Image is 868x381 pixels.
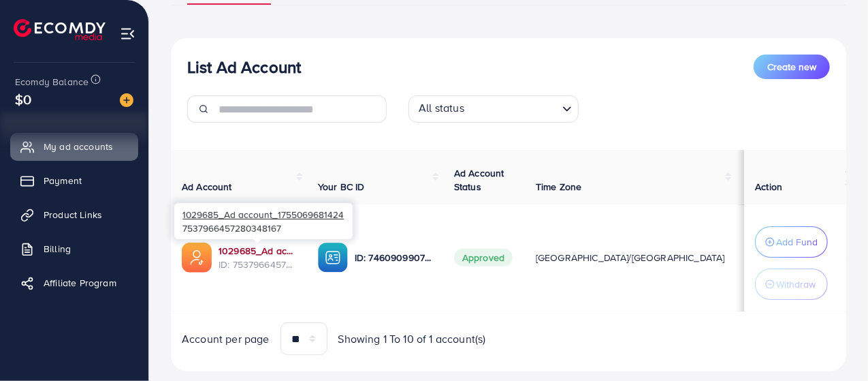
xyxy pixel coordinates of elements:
div: Search for option [408,95,579,123]
span: [GEOGRAPHIC_DATA]/[GEOGRAPHIC_DATA] [536,251,725,264]
span: 1029685_Ad account_1755069681424 [182,208,344,221]
span: Billing [44,242,71,256]
span: Payment [44,174,82,187]
span: ID: 7537966457280348167 [219,258,296,271]
span: Approved [454,249,513,266]
span: Account per page [182,331,270,347]
button: Withdraw [755,269,828,300]
img: ic-ba-acc.ded83a64.svg [318,243,348,273]
button: Add Fund [755,226,828,258]
span: All status [416,97,467,119]
span: Time Zone [536,180,581,194]
img: menu [120,26,135,42]
div: 7537966457280348167 [174,203,353,239]
a: Product Links [10,201,138,228]
p: Add Fund [776,234,818,250]
span: Showing 1 To 10 of 1 account(s) [338,331,486,347]
span: My ad accounts [44,140,113,153]
a: Affiliate Program [10,269,138,296]
span: Action [755,180,782,194]
span: Product Links [44,208,102,222]
span: Ad Account Status [454,166,504,194]
img: image [120,93,133,107]
img: logo [14,19,106,40]
span: Affiliate Program [44,276,116,290]
button: Create new [754,55,830,79]
span: $0 [15,89,31,109]
a: My ad accounts [10,133,138,160]
input: Search for option [468,98,557,119]
p: Withdraw [776,276,816,292]
span: Create new [767,60,816,74]
span: Your BC ID [318,180,365,194]
a: Payment [10,167,138,194]
span: Ad Account [182,180,232,194]
iframe: Chat [810,320,858,371]
h3: List Ad Account [187,57,301,77]
span: Ecomdy Balance [15,75,89,89]
a: 1029685_Ad account_1755069681424 [219,244,296,258]
p: ID: 7460909907185762320 [355,249,432,266]
a: Billing [10,235,138,262]
img: ic-ads-acc.e4c84228.svg [182,243,212,273]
